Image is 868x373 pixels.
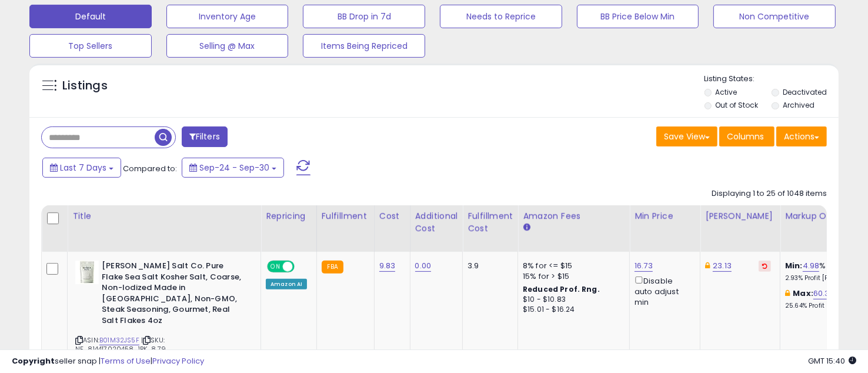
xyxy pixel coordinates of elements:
div: 3.9 [468,261,509,271]
div: Fulfillment Cost [468,210,513,235]
span: Last 7 Days [60,162,106,174]
button: Last 7 Days [42,158,121,178]
button: Needs to Reprice [440,5,562,28]
span: ON [268,262,283,272]
a: 60.33 [813,288,834,299]
div: Fulfillment [322,210,369,222]
div: 15% for > $15 [523,271,620,282]
div: Amazon AI [266,279,307,289]
b: Reduced Prof. Rng. [523,284,600,294]
small: FBA [322,261,343,274]
button: Sep-24 - Sep-30 [182,158,284,178]
div: Displaying 1 to 25 of 1048 items [712,188,827,199]
button: BB Price Below Min [577,5,699,28]
small: Amazon Fees. [523,222,530,233]
label: Deactivated [783,87,827,97]
a: 9.83 [379,260,396,272]
a: Privacy Policy [152,355,204,367]
div: Repricing [266,210,312,222]
div: Title [72,210,256,222]
button: Columns [719,126,774,146]
a: 4.98 [803,260,820,272]
div: Cost [379,210,405,222]
div: [PERSON_NAME] [705,210,775,222]
span: Columns [727,131,764,142]
div: Disable auto adjust min [635,274,691,308]
button: Filters [182,126,228,147]
button: Top Sellers [29,34,152,58]
button: Non Competitive [713,5,836,28]
label: Active [715,87,737,97]
a: 0.00 [415,260,432,272]
img: 31732X-WqVL._SL40_.jpg [75,261,99,284]
a: Terms of Use [101,355,151,367]
div: $10 - $10.83 [523,295,620,305]
button: Inventory Age [166,5,289,28]
a: 23.13 [713,260,732,272]
label: Archived [783,100,814,110]
div: Min Price [635,210,695,222]
strong: Copyright [12,355,55,367]
span: Compared to: [123,163,177,174]
span: Sep-24 - Sep-30 [199,162,269,174]
button: BB Drop in 7d [303,5,425,28]
div: seller snap | | [12,356,204,367]
b: [PERSON_NAME] Salt Co. Pure Flake Sea Salt Kosher Salt, Coarse, Non-Iodized Made in [GEOGRAPHIC_D... [102,261,245,329]
b: Min: [785,260,803,271]
h5: Listings [62,78,108,94]
div: Amazon Fees [523,210,625,222]
div: Additional Cost [415,210,458,235]
button: Actions [776,126,827,146]
button: Save View [656,126,717,146]
div: 8% for <= $15 [523,261,620,271]
span: OFF [293,262,312,272]
a: B01M32JS5F [99,335,139,345]
button: Selling @ Max [166,34,289,58]
b: Max: [793,288,813,299]
button: Items Being Repriced [303,34,425,58]
span: 2025-10-8 15:40 GMT [808,355,856,367]
a: 16.73 [635,260,653,272]
button: Default [29,5,152,28]
div: $15.01 - $16.24 [523,305,620,315]
p: Listing States: [705,74,839,85]
label: Out of Stock [715,100,758,110]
